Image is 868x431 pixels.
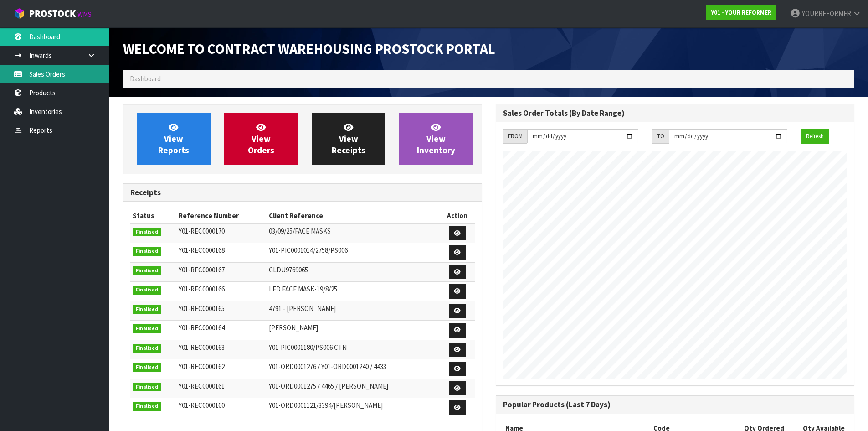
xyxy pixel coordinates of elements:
[267,208,439,223] th: Client Reference
[417,122,455,156] span: View Inventory
[269,401,383,410] span: Y01-ORD0001121/3394/[PERSON_NAME]
[269,227,331,235] span: 03/09/25/FACE MASKS
[503,109,847,118] h3: Sales Order Totals (By Date Range)
[133,247,161,256] span: Finalised
[440,208,475,223] th: Action
[269,343,347,352] span: Y01-PIC0001180/PS006 CTN
[130,208,176,223] th: Status
[130,74,161,83] span: Dashboard
[133,266,161,275] span: Finalised
[269,304,336,313] span: 4791 - [PERSON_NAME]
[179,304,225,313] span: Y01-REC0000165
[179,343,225,352] span: Y01-REC0000163
[158,122,189,156] span: View Reports
[133,363,161,372] span: Finalised
[711,9,771,16] strong: Y01 - YOUR REFORMER
[133,344,161,353] span: Finalised
[133,228,161,237] span: Finalised
[269,265,308,274] span: GLDU9769065
[133,383,161,392] span: Finalised
[179,323,225,332] span: Y01-REC0000164
[503,129,527,144] div: FROM
[29,8,76,20] span: ProStock
[133,305,161,314] span: Finalised
[312,113,385,165] a: ViewReceipts
[123,40,495,58] span: Welcome to Contract Warehousing ProStock Portal
[332,122,365,156] span: View Receipts
[652,129,669,144] div: TO
[179,362,225,371] span: Y01-REC0000162
[269,362,386,371] span: Y01-ORD0001276 / Y01-ORD0001240 / 4433
[133,402,161,411] span: Finalised
[179,265,225,274] span: Y01-REC0000167
[179,227,225,235] span: Y01-REC0000170
[269,285,337,293] span: LED FACE MASK-19/8/25
[179,382,225,390] span: Y01-REC0000161
[130,188,475,197] h3: Receipts
[802,9,851,18] span: YOURREFORMER
[176,208,267,223] th: Reference Number
[137,113,211,165] a: ViewReports
[179,285,225,293] span: Y01-REC0000166
[224,113,298,165] a: ViewOrders
[801,129,829,144] button: Refresh
[269,246,348,254] span: Y01-PIC0001014/2758/PS006
[269,382,388,390] span: Y01-ORD0001275 / 4465 / [PERSON_NAME]
[133,324,161,333] span: Finalised
[248,122,274,156] span: View Orders
[503,400,847,409] h3: Popular Products (Last 7 Days)
[77,10,92,19] small: WMS
[179,401,225,410] span: Y01-REC0000160
[269,323,318,332] span: [PERSON_NAME]
[179,246,225,254] span: Y01-REC0000168
[399,113,473,165] a: ViewInventory
[14,8,25,19] img: cube-alt.png
[133,286,161,295] span: Finalised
